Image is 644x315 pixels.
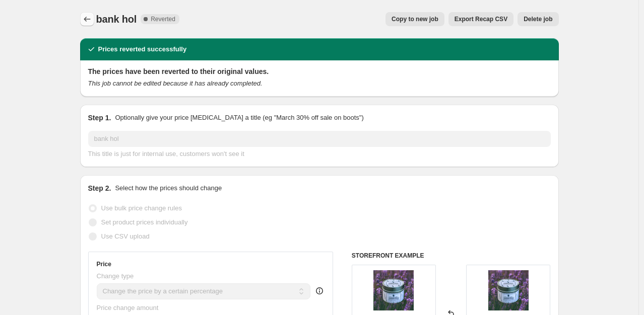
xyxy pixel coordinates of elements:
[518,12,558,26] button: Delete job
[352,252,551,260] h6: STOREFRONT EXAMPLE
[314,286,325,296] div: help
[101,232,150,240] span: Use CSV upload
[97,260,111,268] h3: Price
[151,15,175,23] span: Reverted
[98,44,187,54] h2: Prices reverted successfully
[488,270,529,310] img: Lavender_Fields_Small_3_80x.jpg
[80,12,94,26] button: Price change jobs
[88,183,111,193] h2: Step 2.
[115,113,363,123] p: Optionally give your price [MEDICAL_DATA] a title (eg "March 30% off sale on boots")
[88,66,551,76] h2: The prices have been reverted to their original values.
[455,15,507,23] span: Export Recap CSV
[101,218,188,226] span: Set product prices individually
[97,304,159,311] span: Price change amount
[524,15,552,23] span: Delete job
[115,183,222,193] p: Select how the prices should change
[88,150,244,157] span: This title is just for internal use, customers won't see it
[448,12,513,26] button: Export Recap CSV
[385,12,444,26] button: Copy to new job
[101,204,182,212] span: Use bulk price change rules
[88,131,551,147] input: 30% off holiday sale
[96,14,137,25] span: bank hol
[88,80,263,87] i: This job cannot be edited because it has already completed.
[373,270,414,310] img: Lavender_Fields_Small_3_80x.jpg
[88,113,111,123] h2: Step 1.
[97,272,134,280] span: Change type
[392,15,438,23] span: Copy to new job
